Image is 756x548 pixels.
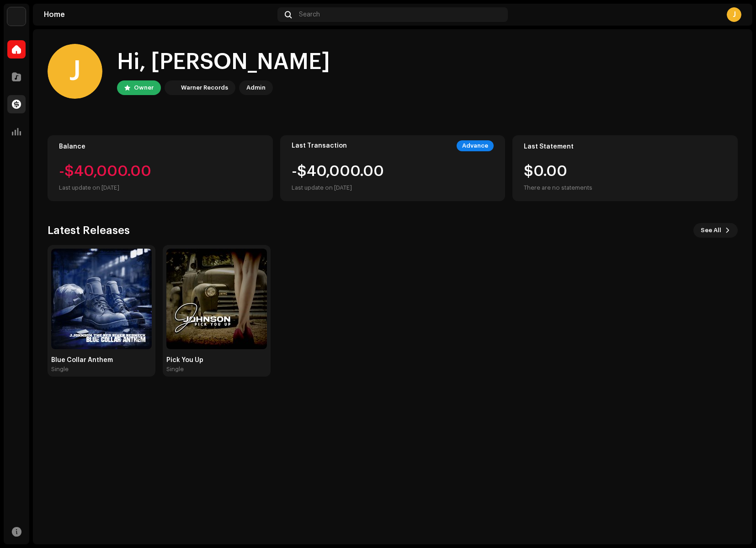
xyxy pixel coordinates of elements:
[166,366,184,373] div: Single
[292,182,384,193] div: Last update on [DATE]
[51,356,152,364] div: Blue Collar Anthem
[512,135,738,201] re-o-card-value: Last Statement
[134,82,154,93] div: Owner
[7,7,26,26] img: acab2465-393a-471f-9647-fa4d43662784
[181,82,228,93] div: Warner Records
[51,249,152,349] img: 1cd2ce55-5467-43b1-93e4-b5082d78fd0b
[292,142,347,149] div: Last Transaction
[299,11,320,18] span: Search
[727,7,741,22] div: J
[117,48,330,77] div: Hi, [PERSON_NAME]
[524,143,726,150] div: Last Statement
[48,44,102,99] div: J
[524,182,592,193] div: There are no statements
[44,11,274,18] div: Home
[51,366,69,373] div: Single
[701,221,721,239] span: See All
[48,223,130,238] h3: Latest Releases
[59,143,261,150] div: Balance
[166,249,267,349] img: 4a6a2b93-1cc9-45b0-94cb-25a50f576cb2
[166,82,177,93] img: acab2465-393a-471f-9647-fa4d43662784
[166,356,267,364] div: Pick You Up
[48,135,273,201] re-o-card-value: Balance
[457,140,494,151] div: Advance
[693,223,738,238] button: See All
[246,82,266,93] div: Admin
[59,182,261,193] div: Last update on [DATE]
